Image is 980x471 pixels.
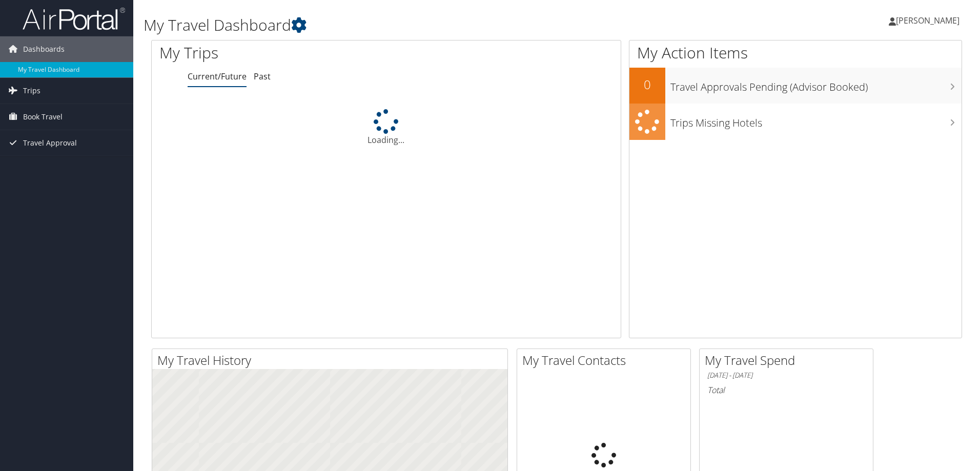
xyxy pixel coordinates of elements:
h3: Travel Approvals Pending (Advisor Booked) [670,75,962,94]
h2: My Travel Contacts [522,352,690,369]
span: Book Travel [23,104,63,130]
a: 0Travel Approvals Pending (Advisor Booked) [629,68,962,104]
h1: My Action Items [629,42,962,64]
a: [PERSON_NAME] [889,5,970,36]
h1: My Travel Dashboard [144,14,695,36]
h2: My Travel History [157,352,507,369]
h3: Trips Missing Hotels [670,111,962,130]
h2: My Travel Spend [705,352,873,369]
h1: My Trips [159,42,418,64]
h2: 0 [629,76,665,93]
span: Dashboards [23,36,65,62]
a: Past [254,71,271,82]
span: Travel Approval [23,130,77,156]
span: Trips [23,78,40,104]
div: Loading... [152,109,621,146]
h6: [DATE] - [DATE] [707,371,865,380]
img: airportal-logo.png [23,7,125,31]
a: Current/Future [188,71,247,82]
a: Trips Missing Hotels [629,104,962,140]
span: [PERSON_NAME] [896,15,959,26]
h6: Total [707,384,865,396]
